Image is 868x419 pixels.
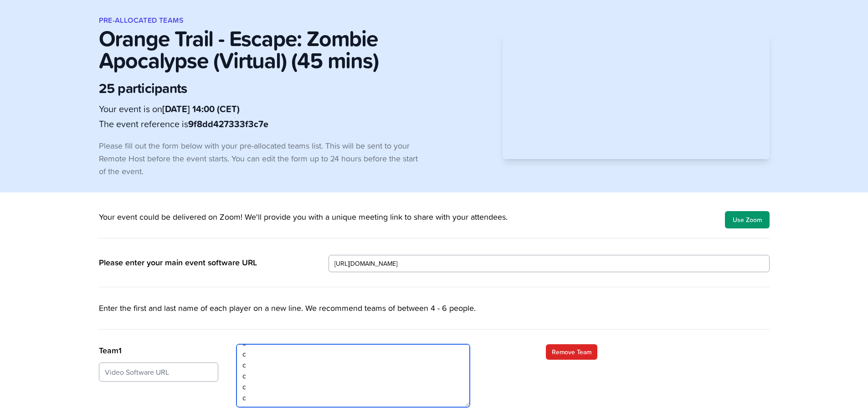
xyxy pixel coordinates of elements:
[188,117,268,131] b: 9f8dd427333f3c7e
[118,344,122,357] span: 1
[99,15,499,26] h1: Pre-allocated Teams
[99,140,419,178] p: Please fill out the form below with your pre-allocated teams list. This will be sent to your Remo...
[99,27,419,71] p: Orange Trail - Escape: Zombie Apocalypse (Virtual) (45 mins)
[162,102,240,116] b: [DATE] 14:00 (CET)
[99,211,540,223] p: Your event could be delivered on Zoom! We'll provide you with a unique meeting link to share with...
[99,102,419,115] p: Your event is on
[99,80,419,97] p: 25 participants
[99,362,218,382] input: Video Software URL
[546,344,597,360] a: Remove Team
[99,302,770,330] p: Enter the first and last name of each player on a new line. We recommend teams of between 4 - 6 p...
[503,33,770,159] iframe: Adding Teams Video
[99,256,310,269] p: Please enter your main event software URL
[99,344,218,357] p: Team
[725,211,770,228] a: Use Zoom
[99,117,419,130] p: The event reference is
[329,255,770,272] input: Main Google Meet URL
